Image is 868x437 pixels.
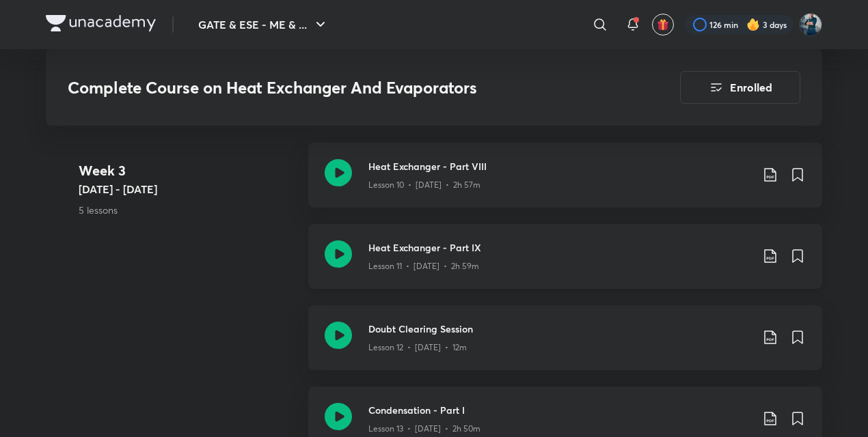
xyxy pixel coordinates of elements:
h3: Complete Course on Heat Exchanger And Evaporators [68,78,603,98]
a: Company Logo [46,15,156,35]
h5: [DATE] - [DATE] [79,181,297,197]
img: Vinay Upadhyay [799,13,822,36]
a: Doubt Clearing SessionLesson 12 • [DATE] • 12m [308,305,822,386]
h4: Week 3 [79,160,297,181]
h3: Doubt Clearing Session [368,322,751,336]
img: avatar [657,18,669,31]
button: Enrolled [680,71,800,104]
a: Heat Exchanger - Part IXLesson 11 • [DATE] • 2h 59m [308,224,822,305]
p: Lesson 13 • [DATE] • 2h 50m [368,423,480,435]
p: Lesson 11 • [DATE] • 2h 59m [368,260,479,272]
p: Lesson 10 • [DATE] • 2h 57m [368,179,480,191]
img: Company Logo [46,15,156,31]
button: avatar [652,14,674,36]
h3: Heat Exchanger - Part IX [368,240,751,255]
p: Lesson 12 • [DATE] • 12m [368,341,467,354]
p: 5 lessons [79,203,297,217]
button: GATE & ESE - ME & ... [190,11,337,38]
h3: Heat Exchanger - Part VIII [368,159,751,173]
h3: Condensation - Part I [368,403,751,417]
img: streak [746,18,760,31]
a: Heat Exchanger - Part VIIILesson 10 • [DATE] • 2h 57m [308,143,822,224]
